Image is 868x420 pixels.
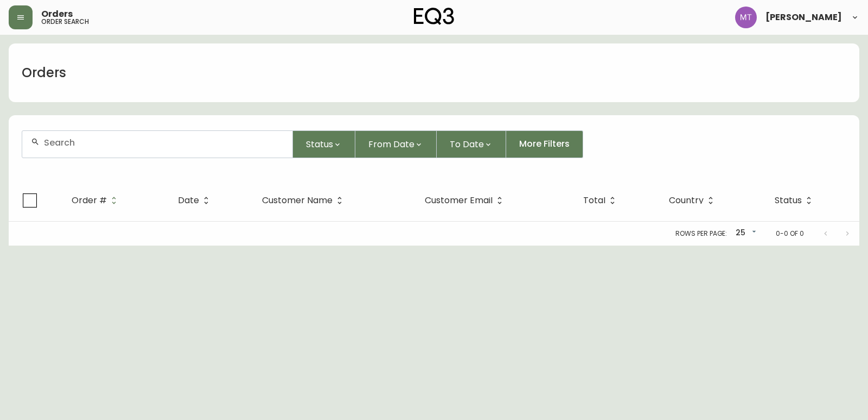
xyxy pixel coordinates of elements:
button: Status [293,130,355,158]
span: To Date [450,137,484,151]
span: Customer Name [262,197,333,204]
span: Country [669,196,718,205]
span: Customer Email [425,196,507,205]
span: Status [306,137,333,151]
span: Status [775,196,816,205]
span: Orders [41,10,73,18]
button: To Date [437,130,506,158]
span: Order # [72,196,121,205]
span: Customer Name [262,196,347,205]
img: 397d82b7ede99da91c28605cdd79fceb [735,7,757,28]
span: Total [583,196,620,205]
span: Date [178,197,199,204]
span: Order # [72,197,107,204]
p: Rows per page: [675,229,727,239]
span: Country [669,197,704,204]
img: logo [414,8,454,25]
span: Date [178,196,213,205]
span: Total [583,197,605,204]
span: More Filters [519,138,570,150]
h1: Orders [22,64,66,82]
button: From Date [355,130,437,158]
span: From Date [368,137,414,151]
button: More Filters [506,130,583,158]
div: 25 [731,224,758,242]
p: 0-0 of 0 [776,229,804,239]
input: Search [44,137,284,148]
span: Status [775,197,802,204]
span: Customer Email [425,197,493,204]
span: [PERSON_NAME] [765,13,842,22]
h5: order search [41,18,89,25]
